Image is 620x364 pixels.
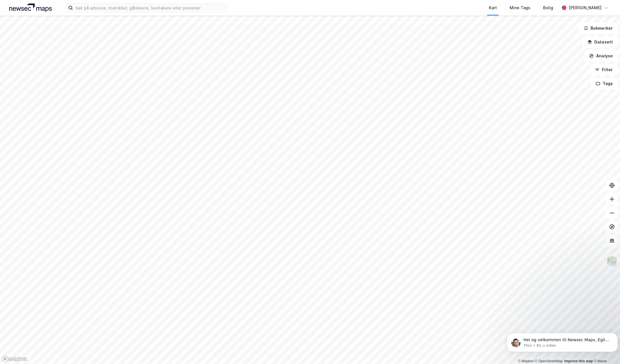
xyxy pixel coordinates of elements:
[584,50,618,62] button: Analyse
[518,359,534,363] a: Mapbox
[590,64,618,76] button: Filter
[569,4,602,11] div: [PERSON_NAME]
[510,4,530,11] div: Mine Tags
[535,359,563,363] a: OpenStreetMap
[489,4,497,11] div: Kart
[2,356,27,362] a: Mapbox homepage
[73,3,227,12] input: Søk på adresse, matrikkel, gårdeiere, leietakere eller personer
[591,78,618,89] button: Tags
[583,36,618,48] button: Datasett
[579,22,618,34] button: Bokmerker
[606,256,617,267] img: Z
[505,321,620,361] iframe: Intercom notifications melding
[9,3,52,12] img: logo.a4113a55bc3d86da70a041830d287a7e.svg
[543,4,553,11] div: Bolig
[564,359,593,363] a: Improve this map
